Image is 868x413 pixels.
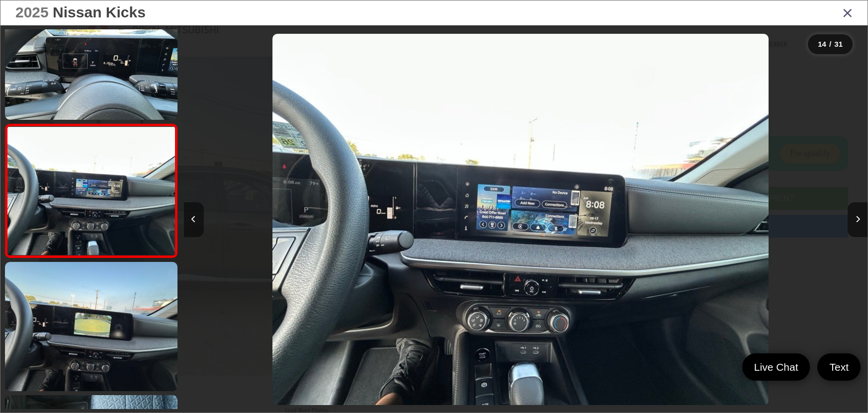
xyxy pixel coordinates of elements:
[818,40,826,48] span: 14
[749,360,803,374] span: Live Chat
[3,261,179,393] img: 2025 Nissan Kicks SV
[178,34,862,406] div: 2025 Nissan Kicks SV 13
[742,353,810,381] a: Live Chat
[834,40,843,48] span: 31
[15,4,49,20] span: 2025
[828,41,832,48] span: /
[53,4,146,20] span: Nissan Kicks
[272,34,768,406] img: 2025 Nissan Kicks SV
[184,202,204,237] button: Previous image
[817,353,861,381] a: Text
[6,127,177,255] img: 2025 Nissan Kicks SV
[843,6,853,19] i: Close gallery
[824,360,854,374] span: Text
[848,202,868,237] button: Next image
